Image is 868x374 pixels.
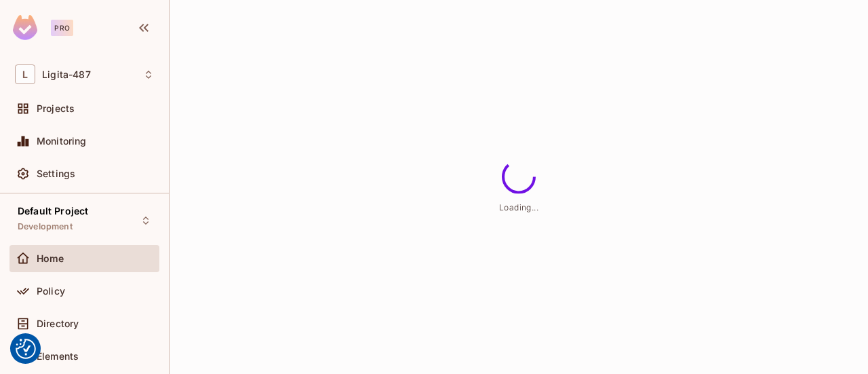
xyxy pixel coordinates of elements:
span: Directory [37,318,79,329]
div: Pro [51,20,73,36]
span: Development [18,221,73,232]
span: Settings [37,168,75,179]
img: SReyMgAAAABJRU5ErkJggg== [13,15,37,40]
span: Elements [37,351,79,362]
span: Policy [37,286,65,297]
span: Monitoring [37,136,87,147]
span: Projects [37,103,75,114]
span: L [15,64,35,84]
span: Workspace: Ligita-487 [42,69,91,80]
img: Revisit consent button [16,339,36,359]
span: Loading... [499,202,538,212]
button: Consent Preferences [16,339,36,359]
span: Default Project [18,206,88,217]
span: Home [37,253,64,264]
